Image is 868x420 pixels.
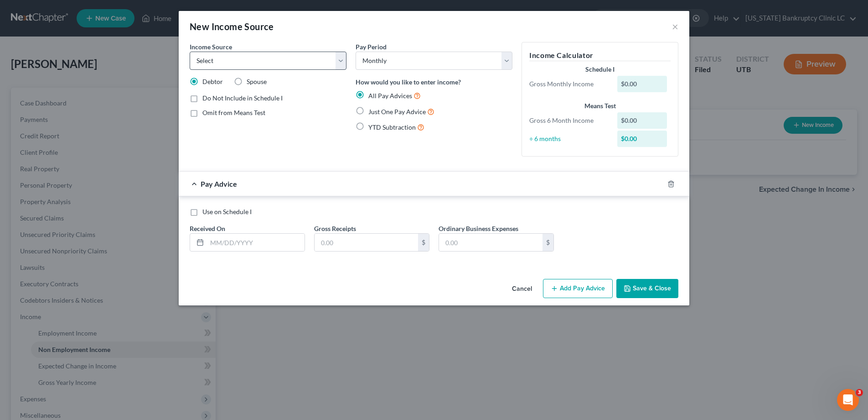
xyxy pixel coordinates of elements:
div: Schedule I [529,65,671,74]
div: $ [542,234,553,251]
label: Ordinary Business Expenses [439,224,518,233]
span: Omit from Means Test [202,109,265,116]
span: YTD Subtraction [368,123,416,131]
div: ÷ 6 months [525,134,613,143]
span: Income Source [190,43,232,51]
span: Received On [190,225,225,232]
div: Gross Monthly Income [525,79,613,89]
button: Save & Close [616,279,678,298]
span: All Pay Advices [368,92,412,100]
label: How would you like to enter income? [356,77,461,87]
input: MM/DD/YYYY [207,234,305,251]
label: Gross Receipts [314,224,356,233]
label: Pay Period [356,42,387,52]
button: Add Pay Advice [543,279,613,298]
div: $0.00 [617,112,667,129]
span: Just One Pay Advice [368,108,426,115]
span: Spouse [247,78,267,85]
input: 0.00 [315,234,418,251]
span: Do Not Include in Schedule I [202,94,283,102]
span: Debtor [202,78,223,85]
div: Means Test [529,101,671,110]
h5: Income Calculator [529,50,671,61]
input: 0.00 [439,234,542,251]
button: × [672,21,678,32]
div: $0.00 [617,76,667,92]
span: 3 [856,389,863,396]
iframe: Intercom live chat [837,389,859,411]
button: Cancel [505,280,539,298]
div: New Income Source [190,20,274,33]
div: $0.00 [617,131,667,147]
div: Gross 6 Month Income [525,116,613,125]
span: Use on Schedule I [202,208,252,215]
div: $ [418,234,429,251]
span: Pay Advice [201,179,237,188]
